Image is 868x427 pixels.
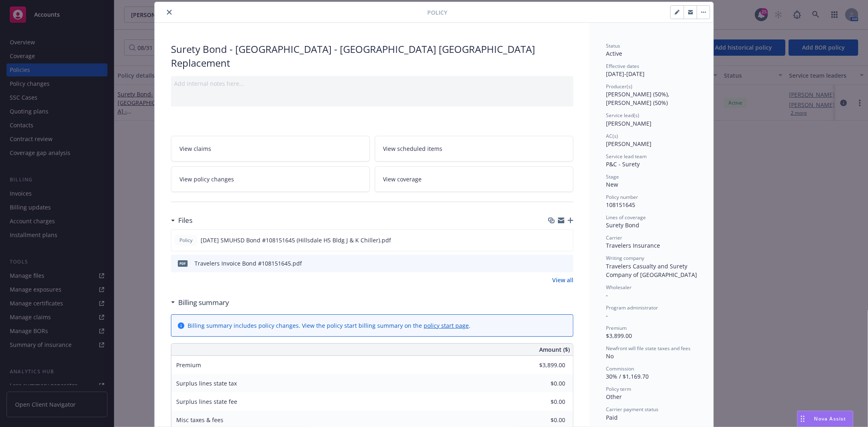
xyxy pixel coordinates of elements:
span: pdf [178,260,188,266]
div: Billing summary [171,297,229,308]
span: Misc taxes & fees [176,416,223,424]
span: Carrier payment status [606,406,658,413]
span: Stage [606,173,619,180]
a: policy start page [424,322,469,329]
input: 0.00 [517,414,570,426]
a: View all [552,276,573,284]
span: View policy changes [179,175,234,183]
span: Policy [427,8,447,17]
button: preview file [563,259,570,268]
span: Surplus lines state fee [176,398,237,405]
span: View coverage [383,175,422,183]
button: close [164,7,174,17]
span: $3,899.00 [606,332,632,340]
a: View scheduled items [375,136,574,161]
a: View coverage [375,166,574,192]
span: Service lead team [606,153,647,160]
span: Commission [606,365,634,372]
div: [DATE] - [DATE] [606,63,697,78]
span: - [606,291,608,299]
h3: Billing summary [178,297,229,308]
span: Policy number [606,194,638,200]
input: 0.00 [517,377,570,390]
span: Surety Bond [606,221,639,229]
span: Carrier [606,234,622,241]
span: Newfront will file state taxes and fees [606,345,691,352]
span: Wholesaler [606,284,632,291]
span: Policy term [606,386,631,392]
span: - [606,312,608,319]
span: [PERSON_NAME] [606,140,652,148]
button: preview file [562,236,570,244]
span: Program administrator [606,304,658,311]
span: Surplus lines state tax [176,379,237,387]
span: P&C - Surety [606,160,640,168]
span: Nova Assist [814,415,846,422]
div: Files [171,215,192,226]
span: New [606,181,618,188]
input: 0.00 [517,396,570,408]
div: Surety Bond - [GEOGRAPHIC_DATA] - [GEOGRAPHIC_DATA] [GEOGRAPHIC_DATA] Replacement [171,42,573,70]
span: Producer(s) [606,83,632,90]
span: Amount ($) [539,345,570,354]
span: 108151645 [606,201,635,209]
span: Policy [178,237,194,244]
span: [DATE] SMUHSD Bond #108151645 (Hillsdale HS Bldg J & K Chiller).pdf [201,236,391,244]
span: 30% / $1,169.70 [606,373,649,380]
input: 0.00 [517,359,570,371]
span: Lines of coverage [606,214,646,221]
span: Premium [606,325,627,331]
span: Writing company [606,255,644,261]
a: View claims [171,136,370,161]
span: Effective dates [606,63,639,70]
span: Paid [606,414,618,421]
span: View scheduled items [383,144,443,153]
span: [PERSON_NAME] [606,120,652,127]
span: Travelers Insurance [606,242,660,249]
span: No [606,352,614,360]
span: Other [606,393,622,401]
a: View policy changes [171,166,370,192]
button: download file [549,236,556,244]
button: Nova Assist [797,411,853,427]
span: Service lead(s) [606,112,639,119]
span: Active [606,50,622,57]
div: Travelers Invoice Bond #108151645.pdf [195,259,302,268]
div: Add internal notes here... [174,79,570,88]
span: [PERSON_NAME] (50%), [PERSON_NAME] (50%) [606,90,671,107]
h3: Files [178,215,192,226]
span: View claims [179,144,211,153]
span: Status [606,42,620,49]
span: Travelers Casualty and Surety Company of [GEOGRAPHIC_DATA] [606,262,697,279]
div: Drag to move [798,411,808,427]
button: download file [550,259,556,268]
div: Billing summary includes policy changes. View the policy start billing summary on the . [188,321,470,330]
span: AC(s) [606,133,618,139]
span: Premium [176,361,201,369]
